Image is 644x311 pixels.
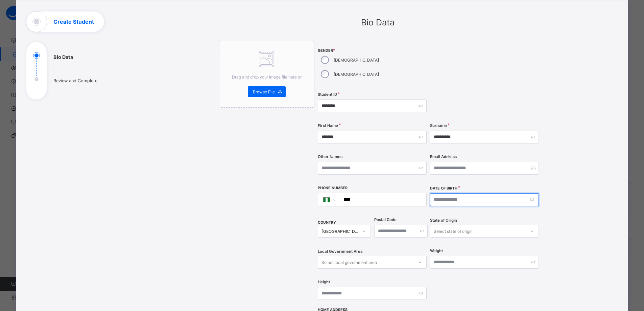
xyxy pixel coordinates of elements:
label: Surname [430,123,447,128]
label: Date of Birth [430,186,457,191]
label: Postal Code [374,217,397,222]
label: Email Address [430,154,457,159]
span: Gender [318,48,427,53]
span: State of Origin [430,218,457,223]
label: Weight [430,248,443,253]
label: Phone Number [318,186,348,190]
span: Browse File [253,89,275,94]
span: Local Government Area [318,249,363,254]
label: [DEMOGRAPHIC_DATA] [334,58,379,63]
h1: Create Student [53,19,94,24]
span: COUNTRY [318,220,336,225]
div: Drag and drop your image file here orBrowse File [219,41,314,108]
label: First Name [318,123,338,128]
label: Other Names [318,154,342,159]
span: Bio Data [361,17,395,27]
span: Drag and drop your image file here or [232,74,302,80]
label: [DEMOGRAPHIC_DATA] [334,72,379,77]
div: Select local government area [321,256,377,269]
label: Student ID [318,92,337,97]
div: [GEOGRAPHIC_DATA] [321,229,359,234]
label: Height [318,280,330,284]
div: Select state of origin [434,225,473,238]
